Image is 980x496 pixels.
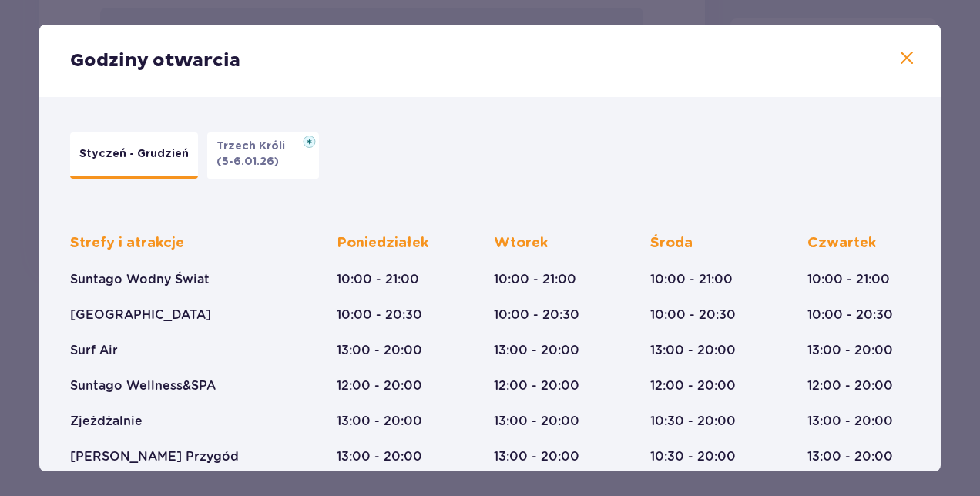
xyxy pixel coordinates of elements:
p: Czwartek [807,234,876,253]
p: [PERSON_NAME] Przygód [70,448,239,465]
p: 13:00 - 20:00 [807,413,893,430]
p: 13:00 - 20:00 [494,413,579,430]
p: Godziny otwarcia [70,49,240,72]
p: 13:00 - 20:00 [337,342,422,359]
p: 13:00 - 20:00 [337,448,422,465]
p: 10:00 - 20:30 [807,307,893,323]
p: 13:00 - 20:00 [337,413,422,430]
p: [GEOGRAPHIC_DATA] [70,307,211,323]
p: 10:00 - 21:00 [337,271,419,288]
p: 10:00 - 21:00 [807,271,890,288]
p: 12:00 - 20:00 [494,377,579,394]
p: 10:00 - 20:30 [337,307,422,323]
p: Poniedziałek [337,234,428,253]
p: (5-6.01.26) [216,154,279,169]
button: Styczeń - Grudzień [70,132,198,179]
p: 12:00 - 20:00 [650,377,736,394]
p: 10:30 - 20:00 [650,413,736,430]
p: Styczeń - Grudzień [79,146,189,162]
p: 13:00 - 20:00 [494,342,579,359]
button: Trzech Króli(5-6.01.26) [207,132,319,179]
p: 10:30 - 20:00 [650,448,736,465]
p: 13:00 - 20:00 [807,342,893,359]
p: Strefy i atrakcje [70,234,184,253]
p: 12:00 - 20:00 [807,377,893,394]
p: 13:00 - 20:00 [494,448,579,465]
p: Trzech Króli [216,139,294,154]
p: Zjeżdżalnie [70,413,143,430]
p: Surf Air [70,342,118,359]
p: Suntago Wellness&SPA [70,377,216,394]
p: 10:00 - 20:30 [494,307,579,323]
p: Środa [650,234,693,253]
p: 13:00 - 20:00 [807,448,893,465]
p: Suntago Wodny Świat [70,271,210,288]
p: 10:00 - 21:00 [494,271,576,288]
p: 10:00 - 21:00 [650,271,733,288]
p: 13:00 - 20:00 [650,342,736,359]
p: 12:00 - 20:00 [337,377,422,394]
p: Wtorek [494,234,548,253]
p: 10:00 - 20:30 [650,307,736,323]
